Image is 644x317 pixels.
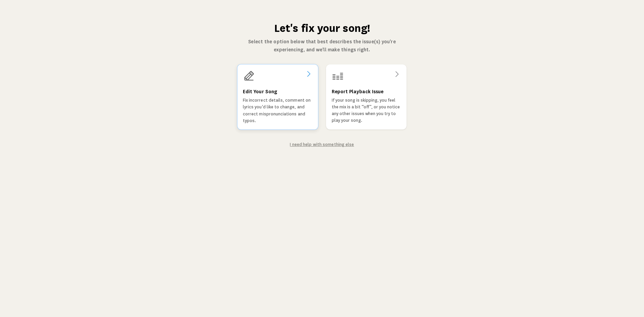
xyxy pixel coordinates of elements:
[332,97,401,124] p: If your song is skipping, you feel the mix is a bit “off”, or you notice any other issues when yo...
[243,97,313,124] p: Fix incorrect details, comment on lyrics you'd like to change, and correct mispronunciations and ...
[326,64,407,129] a: Report Playback IssueIf your song is skipping, you feel the mix is a bit “off”, or you notice any...
[237,21,407,35] h1: Let's fix your song!
[237,64,318,129] a: Edit Your SongFix incorrect details, comment on lyrics you'd like to change, and correct mispronu...
[290,142,354,147] a: I need help with something else
[243,88,277,96] h3: Edit Your Song
[332,88,383,96] h3: Report Playback Issue
[237,38,407,54] p: Select the option below that best describes the issue(s) you're experiencing, and we'll make thin...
